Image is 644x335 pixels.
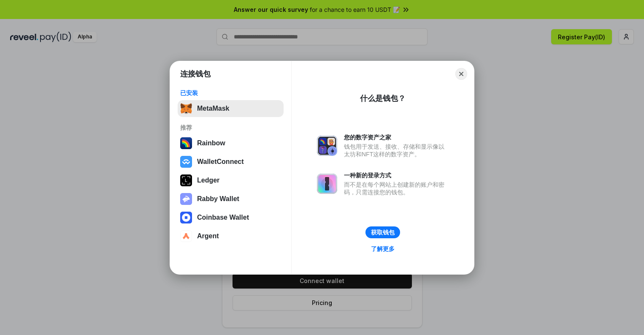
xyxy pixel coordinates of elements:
div: 您的数字资产之家 [344,133,449,141]
button: Argent [178,228,284,245]
img: svg+xml,%3Csvg%20width%3D%2228%22%20height%3D%2228%22%20viewBox%3D%220%200%2028%2028%22%20fill%3D... [180,230,192,242]
button: Coinbase Wallet [178,209,284,226]
button: 获取钱包 [365,226,400,238]
img: svg+xml,%3Csvg%20width%3D%2228%22%20height%3D%2228%22%20viewBox%3D%220%200%2028%2028%22%20fill%3D... [180,156,192,168]
button: Ledger [178,172,284,189]
button: Close [455,68,467,80]
div: 一种新的登录方式 [344,172,449,179]
div: 了解更多 [371,245,395,253]
div: Rainbow [197,139,225,147]
a: 了解更多 [366,243,400,254]
div: Argent [197,232,219,240]
img: svg+xml,%3Csvg%20width%3D%22120%22%20height%3D%22120%22%20viewBox%3D%220%200%20120%20120%22%20fil... [180,137,192,149]
div: Ledger [197,177,219,184]
div: 已安装 [180,89,281,97]
img: svg+xml,%3Csvg%20xmlns%3D%22http%3A%2F%2Fwww.w3.org%2F2000%2Fsvg%22%20fill%3D%22none%22%20viewBox... [317,174,337,194]
img: svg+xml,%3Csvg%20width%3D%2228%22%20height%3D%2228%22%20viewBox%3D%220%200%2028%2028%22%20fill%3D... [180,212,192,223]
div: Coinbase Wallet [197,214,249,221]
button: WalletConnect [178,153,284,170]
img: svg+xml,%3Csvg%20xmlns%3D%22http%3A%2F%2Fwww.w3.org%2F2000%2Fsvg%22%20width%3D%2228%22%20height%3... [180,174,192,186]
div: Rabby Wallet [197,195,239,203]
div: 什么是钱包？ [360,93,406,103]
div: MetaMask [197,105,229,112]
div: WalletConnect [197,158,244,166]
button: Rainbow [178,135,284,152]
img: svg+xml,%3Csvg%20xmlns%3D%22http%3A%2F%2Fwww.w3.org%2F2000%2Fsvg%22%20fill%3D%22none%22%20viewBox... [317,136,337,156]
button: MetaMask [178,100,284,117]
div: 推荐 [180,124,281,131]
div: 而不是在每个网站上创建新的账户和密码，只需连接您的钱包。 [344,181,449,196]
h1: 连接钱包 [180,69,211,79]
div: 获取钱包 [371,229,395,236]
button: Rabby Wallet [178,191,284,207]
img: svg+xml,%3Csvg%20fill%3D%22none%22%20height%3D%2233%22%20viewBox%3D%220%200%2035%2033%22%20width%... [180,103,192,114]
img: svg+xml,%3Csvg%20xmlns%3D%22http%3A%2F%2Fwww.w3.org%2F2000%2Fsvg%22%20fill%3D%22none%22%20viewBox... [180,193,192,205]
div: 钱包用于发送、接收、存储和显示像以太坊和NFT这样的数字资产。 [344,143,449,158]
